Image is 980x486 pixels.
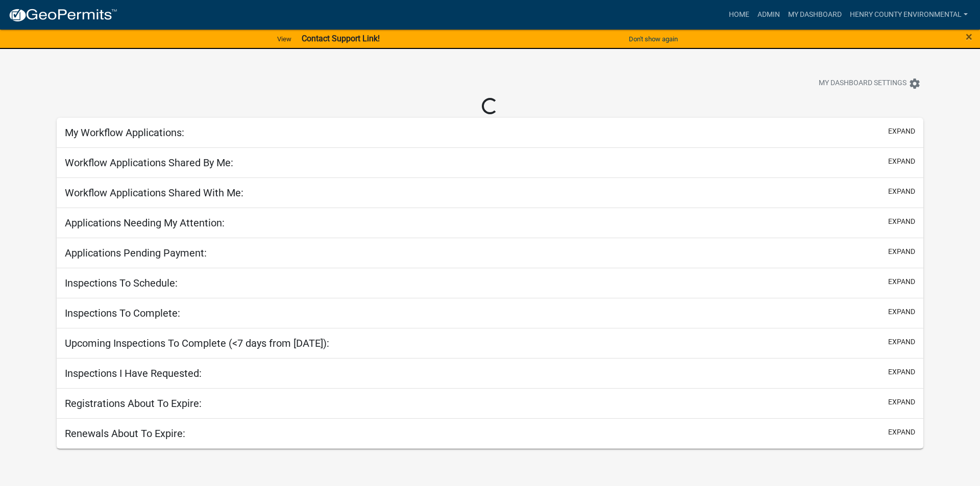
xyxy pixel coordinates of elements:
[65,277,178,289] h5: Inspections To Schedule:
[65,247,207,259] h5: Applications Pending Payment:
[65,187,243,199] h5: Workflow Applications Shared With Me:
[65,217,225,229] h5: Applications Needing My Attention:
[888,337,915,347] button: expand
[819,78,906,90] span: My Dashboard Settings
[753,5,784,24] a: Admin
[625,31,682,47] button: Don't show again
[273,31,296,47] a: View
[888,276,915,287] button: expand
[65,337,329,349] h5: Upcoming Inspections To Complete (<7 days from [DATE]):
[966,30,972,44] span: ×
[65,427,185,440] h5: Renewals About To Expire:
[888,367,915,377] button: expand
[65,397,202,410] h5: Registrations About To Expire:
[65,307,180,319] h5: Inspections To Complete:
[811,73,929,93] button: My Dashboard Settingssettings
[888,306,915,317] button: expand
[888,427,915,438] button: expand
[784,5,846,24] a: My Dashboard
[888,397,915,407] button: expand
[65,367,202,379] h5: Inspections I Have Requested:
[725,5,753,24] a: Home
[888,216,915,227] button: expand
[966,31,972,43] button: Close
[888,156,915,167] button: expand
[888,246,915,257] button: expand
[65,126,184,139] h5: My Workflow Applications:
[302,34,380,43] strong: Contact Support Link!
[846,5,972,24] a: Henry County Environmental
[888,186,915,197] button: expand
[888,126,915,137] button: expand
[909,78,921,90] i: settings
[65,157,233,169] h5: Workflow Applications Shared By Me:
